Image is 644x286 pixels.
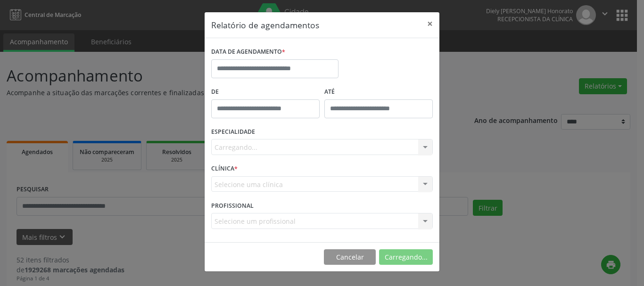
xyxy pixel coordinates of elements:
label: PROFISSIONAL [211,198,254,213]
button: Carregando... [379,249,433,265]
label: DATA DE AGENDAMENTO [211,45,285,59]
label: ESPECIALIDADE [211,125,255,139]
button: Close [421,12,439,35]
h5: Relatório de agendamentos [211,19,319,31]
label: De [211,85,320,99]
button: Cancelar [324,249,376,265]
label: ATÉ [324,85,433,99]
label: CLÍNICA [211,162,238,176]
